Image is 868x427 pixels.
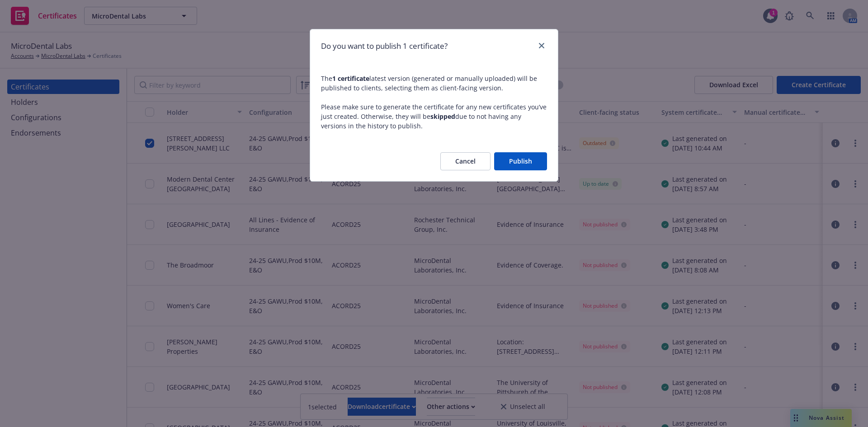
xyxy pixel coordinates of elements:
[321,74,547,93] p: The latest version (generated or manually uploaded) will be published to clients, selecting them ...
[321,40,448,52] h1: Do you want to publish 1 certificate?
[440,152,491,170] button: Cancel
[494,152,547,170] button: Publish
[332,74,369,83] b: 1 certificate
[536,40,547,51] a: close
[321,102,547,131] p: Please make sure to generate the certificate for any new certificates you’ve just created. Otherw...
[430,112,455,121] b: skipped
